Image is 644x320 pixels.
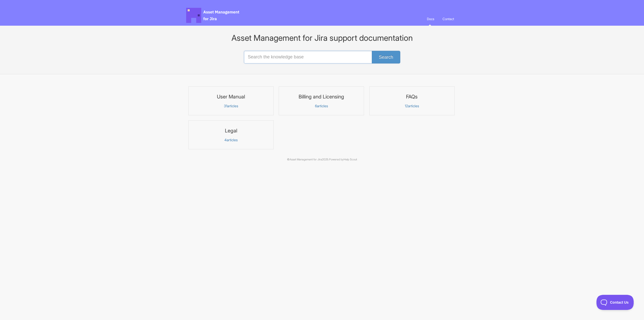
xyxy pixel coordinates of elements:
span: Search [379,55,393,60]
a: Help Scout [344,158,357,161]
a: Asset Management for Jira [290,158,322,161]
p: articles [373,104,451,108]
span: 12 [405,104,408,108]
button: Search [372,51,400,63]
input: Search the knowledge base [244,51,400,63]
a: Legal 4articles [188,120,274,149]
a: Billing and Licensing 6articles [279,86,364,115]
a: Contact [439,12,458,26]
h3: Billing and Licensing [282,93,361,100]
h3: FAQs [373,93,451,100]
span: Powered by [329,158,357,161]
p: articles [192,104,270,108]
p: © 2025. [186,157,458,162]
span: 4 [224,138,227,142]
p: articles [192,138,270,142]
span: Asset Management for Jira Docs [186,8,240,23]
p: articles [282,104,361,108]
a: FAQs 12articles [369,86,455,115]
a: Docs [423,12,438,26]
h3: Legal [192,127,270,134]
a: User Manual 31articles [188,86,274,115]
iframe: Toggle Customer Support [596,295,634,310]
span: 6 [315,104,317,108]
h3: User Manual [192,93,270,100]
span: 31 [224,104,227,108]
